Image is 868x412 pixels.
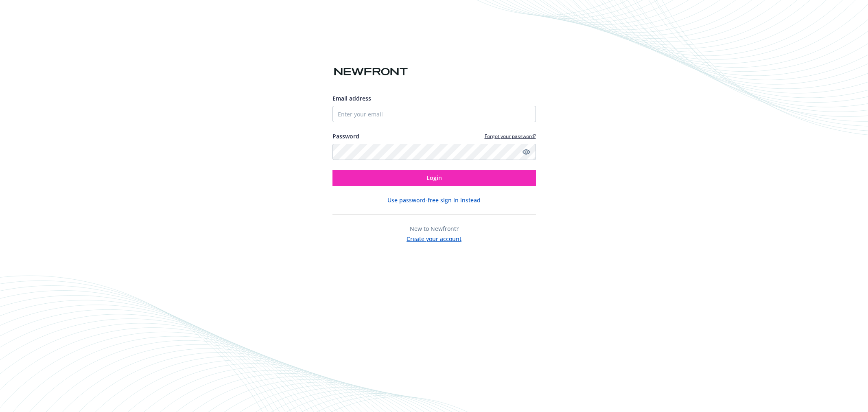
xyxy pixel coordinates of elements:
[387,196,481,204] button: Use password-free sign in instead
[485,133,536,140] a: Forgot your password?
[521,147,531,157] a: Show password
[332,144,536,160] input: Enter your password
[410,225,459,232] span: New to Newfront?
[332,94,371,102] span: Email address
[407,233,461,243] button: Create your account
[332,106,536,122] input: Enter your email
[332,132,359,140] label: Password
[332,170,536,186] button: Login
[426,174,442,182] span: Login
[332,65,409,79] img: Newfront logo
